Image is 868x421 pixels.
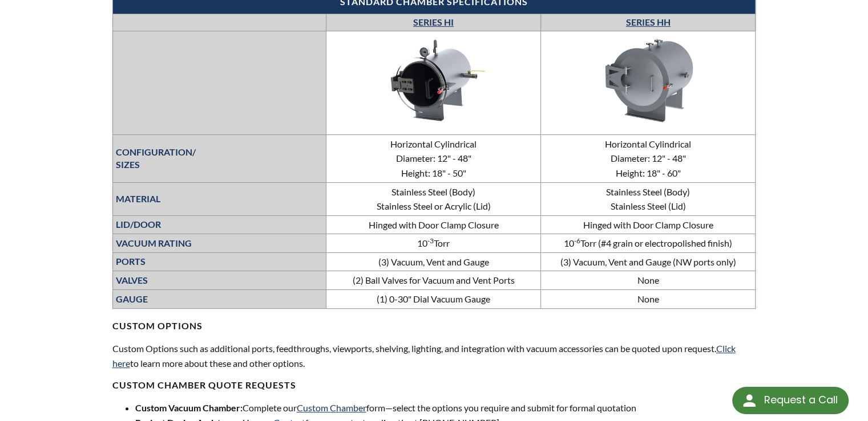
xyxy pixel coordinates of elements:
td: (1) 0-30" Dial Vacuum Gauge [326,290,540,309]
img: round button [740,391,758,410]
strong: Custom Vacuum Chamber: [135,402,243,413]
img: Series CC—Cube Chambers [348,33,519,129]
th: GAUGE [112,290,326,309]
li: Complete our form—select the options you require and submit for formal quotation [135,400,756,415]
th: MATERIAL [112,182,326,215]
td: Horizontal Cylindrical Diameter: 12" - 48" Height: 18" - 60" [541,134,756,182]
img: LVC2430-3312-HH.jpg [563,33,734,129]
a: SERIES HI [413,17,454,27]
p: Custom Options such as additional ports, feedthroughs, viewports, shelving, lighting, and integra... [112,341,756,370]
td: (3) Vacuum, Vent and Gauge (NW ports only) [541,252,756,271]
td: (2) Ball Valves for Vacuum and Vent Ports [326,271,540,290]
sup: -6 [574,236,580,245]
th: PORTS [112,252,326,271]
td: None [541,290,756,309]
td: Horizontal Cylindrical Diameter: 12" - 48" Height: 18" - 50" [326,134,540,182]
td: (3) Vacuum, Vent and Gauge [326,252,540,271]
h4: Custom chamber QUOTe requests [112,379,756,391]
div: Request a Call [764,387,837,413]
a: SERIES HH [626,17,671,27]
th: LID/DOOR [112,215,326,234]
th: VALVES [112,271,326,290]
a: Click here [112,343,736,369]
a: Custom Chamber [297,402,366,413]
h4: CUSTOM OPTIONS [112,309,756,333]
td: Hinged with Door Clamp Closure [326,215,540,234]
div: Request a Call [732,387,849,414]
sup: -3 [427,236,434,245]
td: Stainless Steel (Body) Stainless Steel (Lid) [541,182,756,215]
th: CONFIGURATION/ SIZES [112,134,326,182]
td: None [541,271,756,290]
th: VACUUM RATING [112,234,326,253]
td: 10 Torr (#4 grain or electropolished finish) [541,234,756,253]
td: Hinged with Door Clamp Closure [541,215,756,234]
td: Stainless Steel (Body) Stainless Steel or Acrylic (Lid) [326,182,540,215]
td: 10 Torr [326,234,540,253]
